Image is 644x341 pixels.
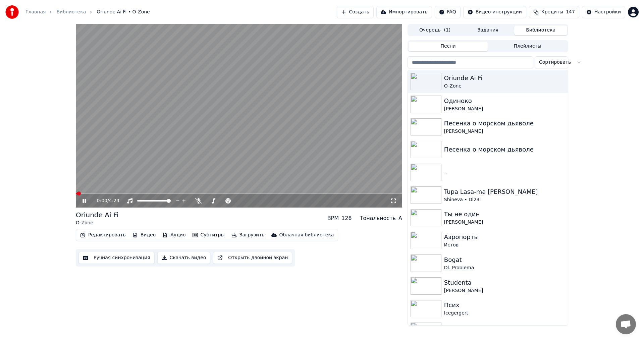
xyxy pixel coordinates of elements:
[160,230,188,240] button: Аудио
[376,6,432,18] button: Импортировать
[444,106,565,112] div: [PERSON_NAME]
[337,6,374,18] button: Создать
[444,219,565,226] div: [PERSON_NAME]
[25,9,46,15] a: Главная
[97,197,107,204] span: 0:00
[582,6,625,18] button: Настройки
[327,214,339,222] div: BPM
[444,119,565,128] div: Песенка о морском дьяволе
[229,230,267,240] button: Загрузить
[514,25,567,35] button: Библиотека
[444,187,565,196] div: Tupa Lasa-ma [PERSON_NAME]
[444,287,565,294] div: [PERSON_NAME]
[56,9,86,15] a: Библиотека
[5,5,19,19] img: youka
[157,252,211,264] button: Скачать видео
[78,252,155,264] button: Ручная синхронизация
[444,196,565,203] div: Shineva • Dl23l
[444,145,565,154] div: Песенка о морском дьяволе
[594,9,621,15] div: Настройки
[97,197,113,204] div: /
[444,96,565,106] div: Одиноко
[130,230,159,240] button: Видео
[444,128,565,135] div: [PERSON_NAME]
[398,214,402,222] div: A
[444,265,565,271] div: Dl. Problema
[444,255,565,265] div: Bogat
[488,42,567,51] button: Плейлисты
[76,210,118,220] div: Oriunde Ai Fi
[190,230,227,240] button: Субтитры
[97,9,150,15] span: Oriunde Ai Fi • O-Zone
[76,220,118,226] div: O-Zone
[279,232,334,238] div: Облачная библиотека
[529,6,579,18] button: Кредиты147
[360,214,396,222] div: Тональность
[213,252,292,264] button: Открыть двойной экран
[444,73,565,83] div: Oriunde Ai Fi
[541,9,563,15] span: Кредиты
[566,9,575,15] span: 147
[435,6,461,18] button: FAQ
[444,323,565,333] div: Eu continui sa te iubesc
[616,314,636,334] div: Открытый чат
[444,310,565,317] div: Icegergert
[409,42,488,51] button: Песни
[444,278,565,287] div: Studenta
[25,9,150,15] nav: breadcrumb
[109,197,119,204] span: 4:24
[444,242,565,248] div: Истов
[463,6,526,18] button: Видео-инструкции
[444,83,565,90] div: O-Zone
[444,300,565,310] div: Псих
[444,27,450,34] span: ( 1 )
[444,210,565,219] div: Ты не один
[409,25,462,35] button: Очередь
[462,25,515,35] button: Задания
[444,168,565,177] div: ..
[341,214,352,222] div: 128
[444,232,565,242] div: Аэропорты
[539,59,571,66] span: Сортировать
[77,230,128,240] button: Редактировать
